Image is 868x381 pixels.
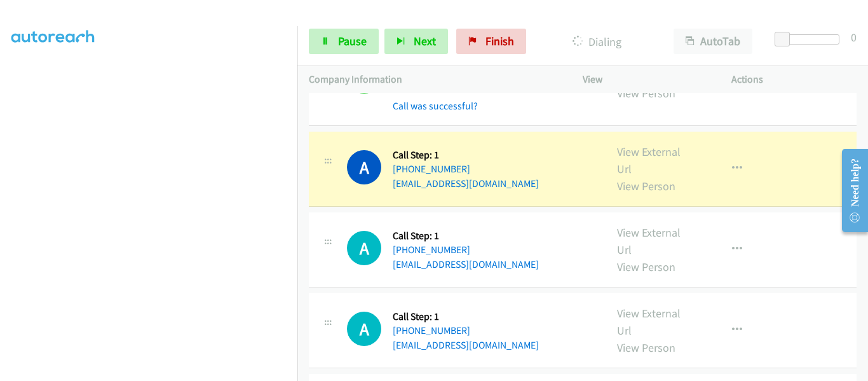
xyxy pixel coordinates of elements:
[347,312,381,346] h1: A
[309,72,560,87] p: Company Information
[393,230,539,242] h5: Call Step: 1
[393,244,470,256] a: [PHONE_NUMBER]
[851,29,857,46] div: 0
[393,258,539,270] a: [EMAIL_ADDRESS][DOMAIN_NAME]
[347,150,381,184] h1: A
[393,177,539,190] a: [EMAIL_ADDRESS][DOMAIN_NAME]
[731,72,857,87] p: Actions
[393,324,470,336] a: [PHONE_NUMBER]
[583,72,709,87] p: View
[393,163,470,175] a: [PHONE_NUMBER]
[781,34,839,45] div: Delay between calls (in seconds)
[617,86,675,100] a: View Person
[617,306,681,338] a: View External Url
[393,100,478,112] a: Call was successful?
[831,140,868,241] iframe: Resource Center
[393,310,539,323] h5: Call Step: 1
[674,29,752,54] button: AutoTab
[393,339,539,351] a: [EMAIL_ADDRESS][DOMAIN_NAME]
[456,29,526,54] a: Finish
[347,312,381,346] div: The call is yet to be attempted
[347,231,381,265] div: The call is yet to be attempted
[617,144,681,176] a: View External Url
[485,34,514,48] span: Finish
[414,34,436,48] span: Next
[617,260,675,274] a: View Person
[338,34,367,48] span: Pause
[347,231,381,265] h1: A
[617,179,675,193] a: View Person
[617,340,675,355] a: View Person
[617,225,681,257] a: View External Url
[309,29,379,54] a: Pause
[393,149,539,162] h5: Call Step: 1
[543,33,651,50] p: Dialing
[384,29,448,54] button: Next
